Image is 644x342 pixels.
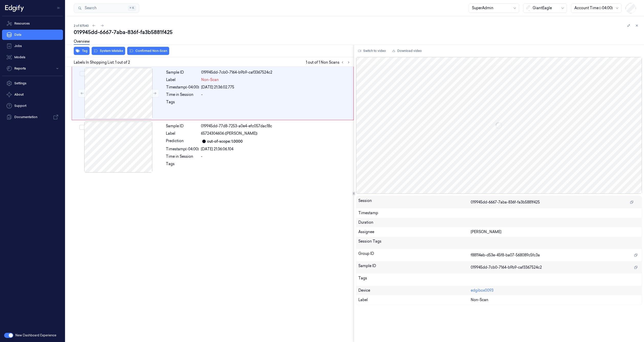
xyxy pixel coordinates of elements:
[166,70,199,75] div: Sample ID
[390,47,424,55] a: Download video
[201,146,351,152] div: [DATE] 21:36:06.104
[2,63,63,74] button: Reports
[74,47,90,55] button: Tag
[80,71,85,76] button: Select row
[471,253,540,258] span: f88114eb-d53e-45f8-ba07-568089c5fc3a
[2,101,63,111] a: Support
[201,85,350,90] div: [DATE] 21:36:02.775
[127,47,169,55] button: Confirmed Non-Scan
[358,229,471,235] div: Assignee
[201,154,351,159] div: -
[166,123,199,129] div: Sample ID
[358,276,471,284] div: Tags
[471,288,493,293] a: edgibox0093
[358,220,640,225] div: Duration
[356,47,388,55] button: Switch to video
[166,146,199,152] div: Timestamp (-04:00)
[201,70,350,75] div: 019945dd-7cb0-7164-b9b9-caf3367524c2
[2,112,63,122] a: Documentation
[471,200,540,205] span: 019945dd-6667-7aba-836f-fa3b5881f425
[471,297,488,303] span: Non-Scan
[74,24,89,28] span: 2 of 87540
[201,123,351,129] div: 019945dd-77d8-7253-a0e4-efc057dac18c
[201,92,350,97] div: -
[74,60,130,65] span: Labels In Shopping List: 1 out of 2
[74,39,90,45] a: Overview
[306,59,352,65] span: 1 out of 1 Non Scans
[2,78,63,88] a: Settings
[74,29,640,36] div: 019945dd-6667-7aba-836f-fa3b5881f425
[166,131,199,136] div: Label
[166,85,199,90] div: Timestamp (-04:00)
[74,4,139,13] button: Search⌘K
[166,77,199,83] div: Label
[2,30,63,40] a: Data
[79,125,84,130] button: Select row
[55,4,63,12] button: Toggle Navigation
[83,5,96,11] span: Search
[207,139,243,144] div: out-of-scope: 1.0000
[358,198,471,206] div: Session
[358,251,471,259] div: Group ID
[166,138,199,144] div: Prediction
[358,210,640,216] div: Timestamp
[2,41,63,51] a: Jobs
[358,263,471,271] div: Sample ID
[471,229,640,235] div: [PERSON_NAME]
[358,239,471,247] div: Session Tags
[2,89,63,100] button: About
[166,154,199,159] div: Time in Session
[201,77,219,83] span: Non-Scan
[2,18,63,29] a: Resources
[2,52,63,62] a: Models
[92,47,125,55] button: System Mistake
[166,161,199,169] div: Tags
[166,99,199,108] div: Tags
[358,288,471,293] div: Device
[358,297,471,303] div: Label
[166,92,199,97] div: Time in Session
[471,265,542,270] span: 019945dd-7cb0-7164-b9b9-caf3367524c2
[201,131,257,136] span: 65724304606 ([PERSON_NAME])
